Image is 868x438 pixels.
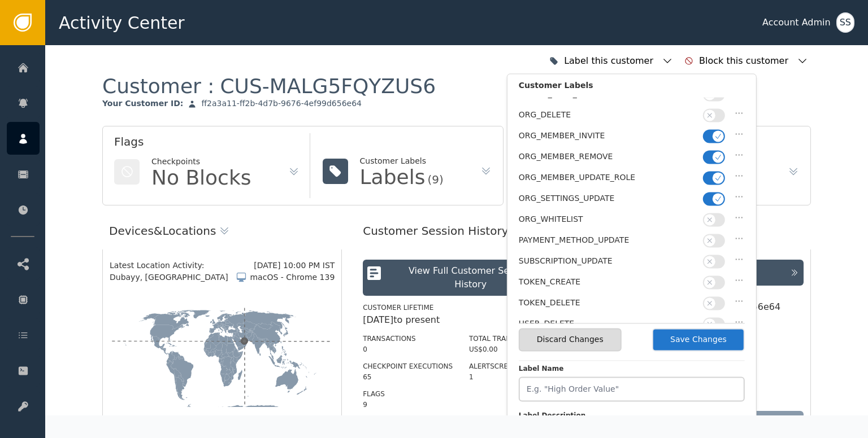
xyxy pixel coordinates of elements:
div: ORG_SETTINGS_UPDATE [519,192,697,204]
div: Customer Labels [360,155,444,167]
button: Discard Changes [519,328,622,351]
label: Total Transactions Value [469,335,569,343]
div: ORG_WHITELIST [519,213,697,225]
div: Block this customer [699,54,791,68]
div: Label this customer [564,54,656,68]
div: ORG_DELETE [519,109,697,121]
div: No Blocks [151,168,251,188]
button: View Full Customer Session History [363,260,569,296]
div: ORG_MEMBER_INVITE [519,130,697,142]
div: TOKEN_DELETE [519,297,697,309]
div: Labels [360,167,426,187]
div: ff2a3a11-ff2b-4d7b-9676-4ef99d656e64 [201,99,362,109]
div: DEVICE_SEEN_TWICE [519,88,697,100]
button: Save Changes [652,328,745,351]
div: Your Customer ID : [102,99,183,109]
div: Account Admin [762,16,831,29]
div: SUBSCRIPTION_UPDATE [519,255,697,267]
button: Block this customer [682,49,811,73]
label: Transactions [363,335,416,343]
div: ORG_MEMBER_REMOVE [519,151,697,163]
span: Dubayy, [GEOGRAPHIC_DATA] [110,271,228,283]
span: Activity Center [59,10,185,36]
label: Label Name [519,363,745,376]
label: Label Description [519,410,745,423]
label: Customer Lifetime [363,304,433,312]
label: Checkpoint Executions [363,362,453,370]
div: 65 [363,372,453,382]
div: [DATE] 10:00 PM IST [254,260,335,271]
div: Checkpoints [151,156,251,168]
div: macOS - Chrome 139 [250,271,335,283]
button: Label this customer [546,49,676,73]
div: CUS-MALG5FQYZUS6 [220,73,436,99]
div: 1 [469,372,569,382]
div: PAYMENT_METHOD_UPDATE [519,234,697,246]
div: Devices & Locations [109,222,216,239]
input: E.g. "High Order Value" [519,376,745,401]
div: Latest Location Activity: [110,260,254,271]
label: Flags [363,390,385,398]
div: View Full Customer Session History [391,264,550,291]
div: Customer : [102,73,436,99]
div: USER_DELETE [519,318,697,330]
div: 0 [363,344,453,354]
div: (9) [427,174,443,185]
button: SS [836,12,854,33]
div: ORG_MEMBER_UPDATE_ROLE [519,172,697,183]
div: Customer Labels [519,80,745,97]
label: Alerts Created [469,362,526,370]
div: TOKEN_CREATE [519,276,697,288]
div: 9 [363,400,453,410]
div: [DATE] to present [363,313,569,327]
div: US$0.00 [469,344,569,354]
div: Customer Session History [363,222,508,239]
div: Flags [114,133,300,156]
